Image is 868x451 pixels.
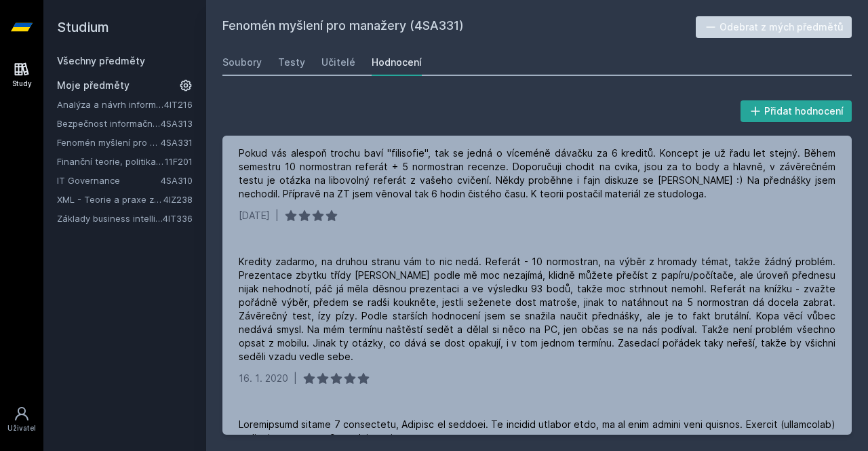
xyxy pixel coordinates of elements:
[57,193,163,206] a: XML - Teorie a praxe značkovacích jazyků
[57,212,163,225] a: Základy business intelligence
[57,136,161,149] a: Fenomén myšlení pro manažery
[163,213,193,224] a: 4IT336
[57,55,145,66] a: Všechny předměty
[12,79,32,89] div: Study
[161,118,193,129] a: 4SA313
[161,175,193,186] a: 4SA310
[372,56,422,69] div: Hodnocení
[57,117,161,130] a: Bezpečnost informačních systémů
[164,99,193,110] a: 4IT216
[57,155,165,168] a: Finanční teorie, politika a instituce
[165,156,193,167] a: 11F201
[3,54,41,96] a: Study
[294,372,297,385] div: |
[57,79,130,92] span: Moje předměty
[741,100,852,122] button: Přidat hodnocení
[222,49,262,76] a: Soubory
[278,56,305,69] div: Testy
[372,49,422,76] a: Hodnocení
[57,98,164,111] a: Analýza a návrh informačních systémů
[239,255,835,364] div: Kredity zadarmo, na druhou stranu vám to nic nedá. Referát - 10 normostran, na výběr z hromady té...
[57,174,161,187] a: IT Governance
[239,209,270,222] div: [DATE]
[696,16,852,38] button: Odebrat z mých předmětů
[3,399,41,440] a: Uživatel
[222,56,262,69] div: Soubory
[161,137,193,148] a: 4SA331
[7,423,36,433] div: Uživatel
[278,49,305,76] a: Testy
[239,146,835,201] div: Pokud vás alespoň trochu baví "filisofie", tak se jedná o víceméně dávačku za 6 kreditů. Koncept ...
[222,16,696,38] h2: Fenomén myšlení pro manažery (4SA331)
[239,372,288,385] div: 16. 1. 2020
[321,49,355,76] a: Učitelé
[321,56,355,69] div: Učitelé
[275,209,279,222] div: |
[163,194,193,205] a: 4IZ238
